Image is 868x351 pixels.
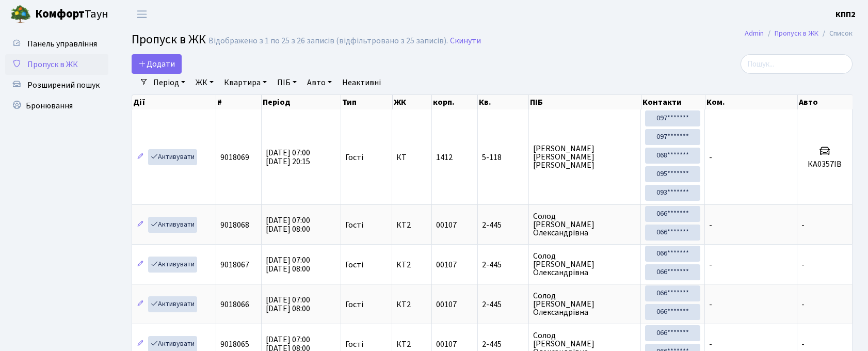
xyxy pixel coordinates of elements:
a: Активувати [148,149,197,165]
span: 9018066 [220,299,249,310]
span: 00107 [436,259,457,270]
a: Скинути [450,36,481,46]
a: Пропуск в ЖК [5,54,108,75]
a: Admin [745,28,764,39]
th: Авто [798,95,853,109]
div: Відображено з 1 по 25 з 26 записів (відфільтровано з 25 записів). [208,36,448,46]
th: # [216,95,262,109]
span: Гості [345,221,363,229]
span: Солод [PERSON_NAME] Олександрівна [533,252,637,277]
span: [DATE] 07:00 [DATE] 20:15 [266,147,310,167]
th: Період [262,95,341,109]
h5: КА0357ІВ [801,159,848,169]
a: Бронювання [5,95,108,116]
span: Пропуск в ЖК [27,59,78,70]
a: Додати [132,54,182,74]
span: [DATE] 07:00 [DATE] 08:00 [266,215,310,235]
a: Період [149,74,189,91]
a: Активувати [148,257,197,273]
nav: breadcrumb [729,23,868,44]
span: Таун [35,6,108,23]
span: КТ2 [396,261,427,269]
a: КПП2 [835,8,856,21]
a: Квартира [220,74,271,91]
b: Комфорт [35,6,85,22]
li: Список [818,28,853,39]
span: [PERSON_NAME] [PERSON_NAME] [PERSON_NAME] [533,145,637,169]
span: КТ [396,153,427,162]
span: Розширений пошук [27,79,100,91]
span: 9018067 [220,259,249,270]
a: Панель управління [5,34,108,54]
span: Гості [345,340,363,348]
span: Панель управління [27,38,97,50]
b: КПП2 [835,9,856,20]
span: 9018065 [220,339,249,350]
span: - [801,219,805,231]
th: корп. [432,95,478,109]
span: - [709,259,712,270]
span: КТ2 [396,221,427,229]
span: КТ2 [396,300,427,309]
span: Гості [345,153,363,162]
span: 2-445 [482,261,524,269]
a: ПІБ [273,74,301,91]
a: Активувати [148,296,197,312]
span: 00107 [436,339,457,350]
span: Додати [138,58,175,70]
span: 2-445 [482,221,524,229]
span: Гості [345,261,363,269]
span: Солод [PERSON_NAME] Олександрівна [533,292,637,316]
span: - [709,339,712,350]
a: Активувати [148,217,197,233]
span: - [801,259,805,270]
th: Тип [341,95,392,109]
span: - [709,299,712,310]
span: Пропуск в ЖК [132,30,206,49]
span: 00107 [436,299,457,310]
span: Бронювання [26,100,73,111]
a: Розширений пошук [5,75,108,95]
th: ПІБ [529,95,641,109]
span: 1412 [436,152,453,163]
th: Дії [132,95,216,109]
span: КТ2 [396,340,427,348]
span: - [801,339,805,350]
span: - [801,299,805,310]
span: [DATE] 07:00 [DATE] 08:00 [266,254,310,275]
span: 9018068 [220,219,249,231]
span: Солод [PERSON_NAME] Олександрівна [533,212,637,237]
a: Пропуск в ЖК [775,28,818,39]
a: Неактивні [338,74,385,91]
span: - [709,152,712,163]
th: Кв. [478,95,529,109]
button: Переключити навігацію [129,6,155,23]
span: 2-445 [482,340,524,348]
span: 00107 [436,219,457,231]
span: Гості [345,300,363,309]
span: 9018069 [220,152,249,163]
span: [DATE] 07:00 [DATE] 08:00 [266,294,310,314]
a: Авто [303,74,336,91]
span: - [709,219,712,231]
img: logo.png [10,4,31,25]
span: 2-445 [482,300,524,309]
th: Ком. [705,95,798,109]
span: 5-118 [482,153,524,162]
th: Контакти [641,95,705,109]
a: ЖК [191,74,218,91]
input: Пошук... [741,54,853,74]
th: ЖК [393,95,432,109]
